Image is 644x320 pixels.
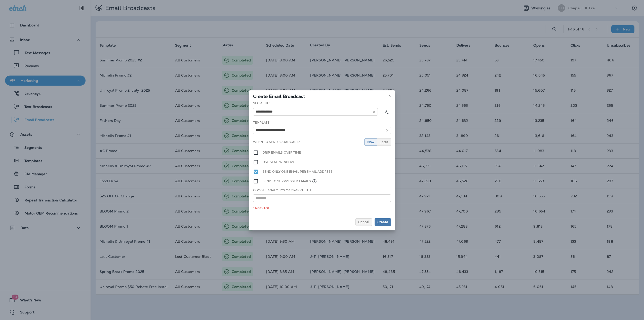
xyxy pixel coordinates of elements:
label: Use send window [263,159,294,165]
label: When to send broadcast? [253,140,300,144]
button: Later [377,138,391,146]
span: Now [367,140,374,144]
label: Drip emails over time [263,150,301,155]
span: Create [377,220,388,224]
label: Google Analytics Campaign Title [253,188,312,192]
label: Template [253,121,271,125]
label: Send to suppressed emails. [263,179,317,184]
span: Cancel [358,220,369,224]
button: Calculate the estimated number of emails to be sent based on selected segment. (This could take a... [382,107,391,116]
label: Send only one email per email address [263,169,333,174]
span: Later [380,140,388,144]
div: Create Email Broadcast [249,90,395,101]
button: Now [365,138,377,146]
button: Create [375,218,391,226]
label: Segment [253,101,270,105]
div: * Required [253,206,391,210]
button: Cancel [355,218,372,226]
